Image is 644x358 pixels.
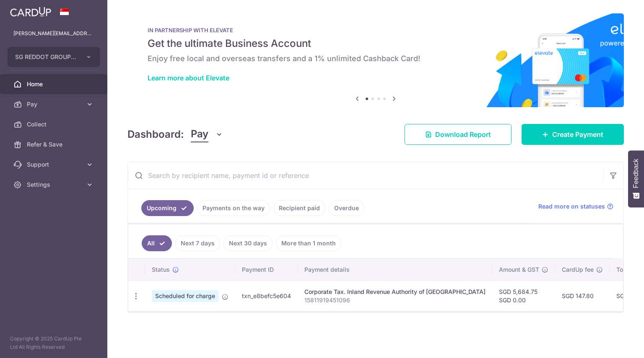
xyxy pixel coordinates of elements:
[435,129,491,139] span: Download Report
[298,259,492,281] th: Payment details
[13,29,94,38] p: [PERSON_NAME][EMAIL_ADDRESS][PERSON_NAME][DOMAIN_NAME]
[276,235,341,251] a: More than 1 month
[197,200,270,216] a: Payments on the way
[273,200,325,216] a: Recipient paid
[27,100,82,108] span: Pay
[15,53,77,61] span: SG REDDOT GROUP PTE. LTD.
[142,235,172,251] a: All
[191,126,223,142] button: Pay
[632,159,640,188] span: Feedback
[616,265,644,274] span: Total amt.
[191,126,208,142] span: Pay
[223,235,273,251] a: Next 30 days
[492,281,555,311] td: SGD 5,684.75 SGD 0.00
[27,160,82,169] span: Support
[10,7,51,17] img: CardUp
[27,180,82,189] span: Settings
[27,120,82,129] span: Collect
[141,200,194,216] a: Upcoming
[304,296,486,304] p: 15811919451096
[148,37,604,50] h5: Get the ultimate Business Account
[499,265,539,274] span: Amount & GST
[235,259,298,281] th: Payment ID
[152,265,170,274] span: Status
[628,150,644,207] button: Feedback - Show survey
[27,80,82,88] span: Home
[235,281,298,311] td: txn_e8befc5e604
[304,288,486,296] div: Corporate Tax. Inland Revenue Authority of [GEOGRAPHIC_DATA]
[552,129,603,139] span: Create Payment
[152,290,218,302] span: Scheduled for charge
[127,127,184,142] h4: Dashboard:
[175,235,220,251] a: Next 7 days
[148,27,604,33] p: IN PARTNERSHIP WITH ELEVATE
[128,162,603,189] input: Search by recipient name, payment id or reference
[538,202,605,211] span: Read more on statuses
[148,54,604,64] h6: Enjoy free local and overseas transfers and a 1% unlimited Cashback Card!
[538,202,613,211] a: Read more on statuses
[562,265,594,274] span: CardUp fee
[405,124,512,145] a: Download Report
[522,124,624,145] a: Create Payment
[127,13,624,107] img: Renovation banner
[27,140,82,149] span: Refer & Save
[8,47,100,67] button: SG REDDOT GROUP PTE. LTD.
[148,74,229,82] a: Learn more about Elevate
[329,200,364,216] a: Overdue
[555,281,610,311] td: SGD 147.80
